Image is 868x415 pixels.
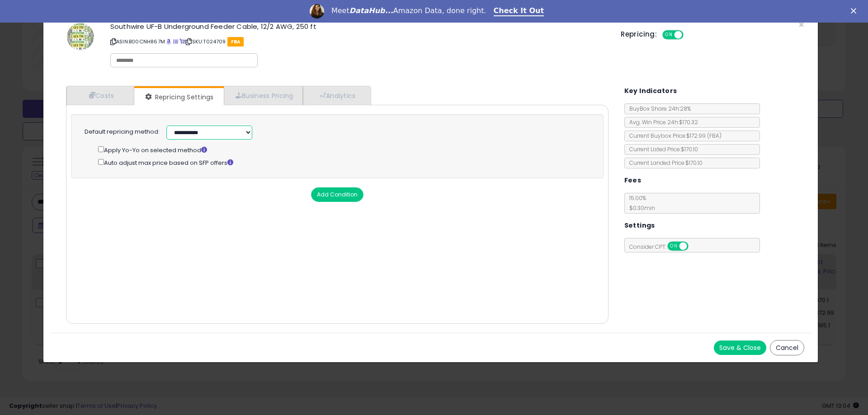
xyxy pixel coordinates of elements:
[303,86,370,105] a: Analytics
[98,145,589,155] div: Apply Yo-Yo on selected method
[625,118,698,126] span: Avg. Win Price 24h: $170.32
[687,242,701,250] span: OFF
[494,6,544,16] a: Check It Out
[624,220,655,231] h5: Settings
[66,86,134,105] a: Costs
[625,132,722,140] span: Current Buybox Price:
[134,88,223,106] a: Repricing Settings
[851,8,860,14] div: Close
[686,132,722,140] span: $172.99
[166,38,171,45] a: BuyBox page
[179,38,184,45] a: Your listing only
[625,105,691,112] span: BuyBox Share 24h: 28%
[668,242,679,250] span: ON
[624,85,677,97] h5: Key Indicators
[798,18,804,31] span: ×
[85,128,160,136] label: Default repricing method:
[621,31,657,38] h5: Repricing:
[625,145,698,153] span: Current Listed Price: $170.10
[349,6,393,15] i: DataHub...
[625,194,655,212] span: 15.00 %
[98,157,589,168] div: Auto adjust max price based on SFP offers
[625,204,655,212] span: $0.30 min
[682,31,697,39] span: OFF
[770,340,804,355] button: Cancel
[707,132,722,140] span: ( FBA )
[173,38,178,45] a: All offer listings
[663,31,675,39] span: ON
[331,6,486,15] div: Meet Amazon Data, done right.
[714,340,766,355] button: Save & Close
[311,187,363,202] button: Add Condition
[110,23,607,30] h3: Southwire UF-B Underground Feeder Cable, 12/2 AWG, 250 ft
[625,243,700,251] span: Consider CPT:
[67,23,94,50] img: 61xciZUxd5L._SL60_.jpg
[625,159,703,167] span: Current Landed Price: $170.10
[310,4,324,19] img: Profile image for Georgie
[624,175,642,186] h5: Fees
[227,37,244,47] span: FBA
[110,34,607,49] p: ASIN: B00CNH867M | SKU: T024709
[224,86,303,105] a: Business Pricing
